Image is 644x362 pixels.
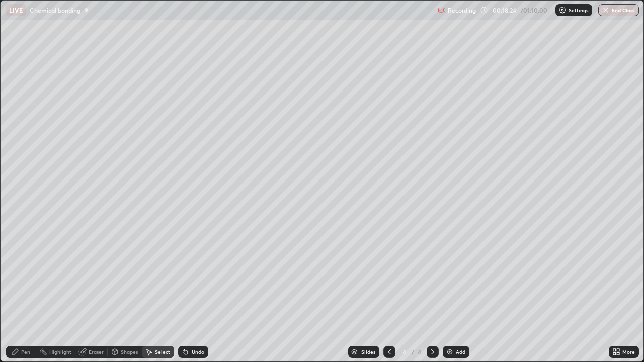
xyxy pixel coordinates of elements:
div: 4 [399,349,410,355]
button: End Class [598,4,639,16]
div: Slides [361,349,375,354]
p: LIVE [9,6,23,14]
div: Pen [21,349,30,354]
img: class-settings-icons [558,6,567,14]
div: Shapes [121,349,138,354]
div: Add [456,349,465,354]
div: Undo [192,349,204,354]
div: Highlight [49,349,71,354]
p: Settings [569,8,588,13]
p: Chemical bonding -9 [30,6,88,14]
div: 4 [417,347,423,356]
img: end-class-cross [602,6,610,14]
div: Select [155,349,170,354]
img: add-slide-button [446,348,454,356]
div: More [622,349,635,354]
p: Recording [448,7,476,14]
div: / [412,349,415,355]
img: recording.375f2c34.svg [438,6,446,14]
div: Eraser [89,349,104,354]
